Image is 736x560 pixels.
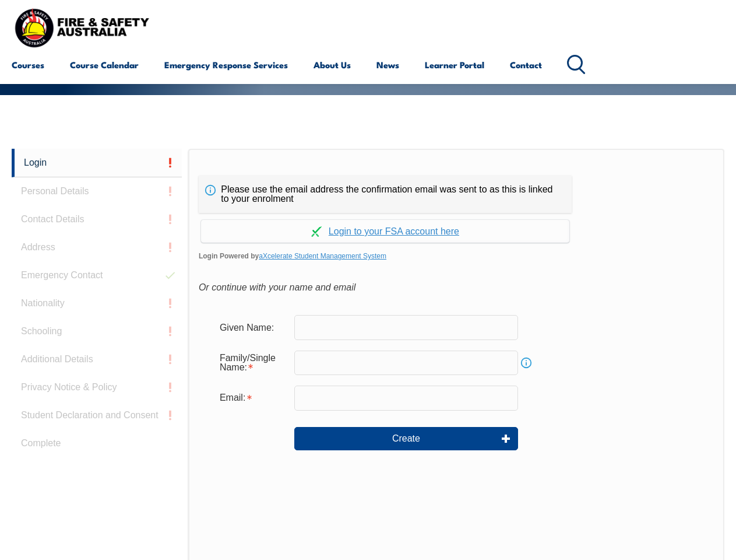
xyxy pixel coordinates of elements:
[425,51,484,79] a: Learner Portal
[510,51,542,79] a: Contact
[210,387,294,409] div: Email is required.
[210,316,294,338] div: Given Name:
[311,226,322,237] img: Log in withaxcelerate
[199,176,572,213] div: Please use the email address the confirmation email was sent to as this is linked to your enrolment
[210,347,294,379] div: Family/Single Name is required.
[12,51,44,79] a: Courses
[70,51,139,79] a: Course Calendar
[199,279,714,296] div: Or continue with your name and email
[314,51,351,79] a: About Us
[259,252,386,260] a: aXcelerate Student Management System
[12,149,182,177] a: Login
[199,247,714,265] span: Login Powered by
[164,51,288,79] a: Emergency Response Services
[376,51,399,79] a: News
[518,355,534,371] a: Info
[294,427,518,450] button: Create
